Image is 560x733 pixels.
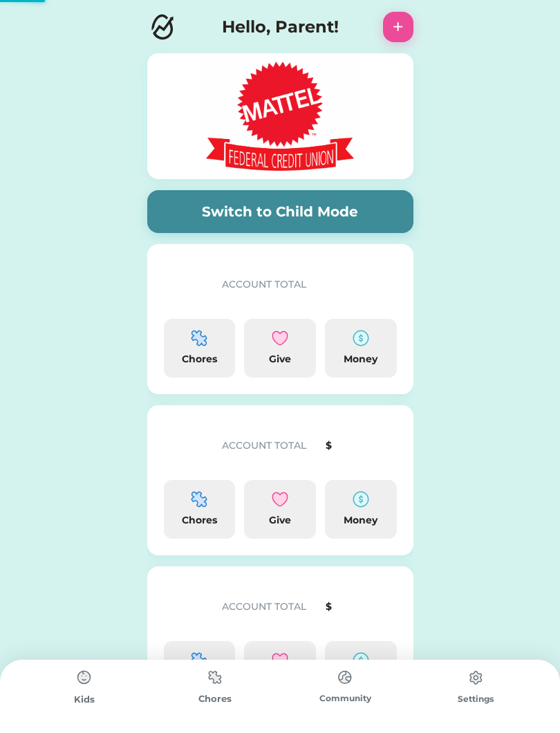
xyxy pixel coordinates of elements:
[250,352,310,366] div: Give
[353,652,369,669] img: money-cash-dollar-coin--accounting-billing-payment-cash-coin-currency-money-finance.svg
[272,652,288,669] img: interface-favorite-heart--reward-social-rating-media-heart-it-like-favorite-love.svg
[164,422,208,466] img: yH5BAEAAAAALAAAAAABAAEAAAIBRAA7
[201,664,229,691] img: type%3Dchores%2C%20state%3Ddefault.svg
[71,664,98,692] img: type%3Dchores%2C%20state%3Ddefault.svg
[164,261,208,305] img: yH5BAEAAAAALAAAAAABAAEAAAIBRAA7
[150,692,281,706] div: Chores
[191,652,207,669] img: programming-module-puzzle-1--code-puzzle-module-programming-plugin-piece.svg
[272,330,288,346] img: interface-favorite-heart--reward-social-rating-media-heart-it-like-favorite-love.svg
[222,600,321,614] div: ACCOUNT TOTAL
[250,513,310,528] div: Give
[280,692,411,705] div: Community
[222,15,339,39] h4: Hello, Parent!
[147,12,178,42] img: Logo.svg
[19,693,150,707] div: Kids
[169,352,230,366] div: Chores
[462,664,489,692] img: type%3Dchores%2C%20state%3Ddefault.svg
[272,491,288,508] img: interface-favorite-heart--reward-social-rating-media-heart-it-like-favorite-love.svg
[222,277,321,292] div: ACCOUNT TOTAL
[326,438,397,453] div: $
[330,513,391,528] div: Money
[383,12,413,42] button: +
[222,438,321,453] div: ACCOUNT TOTAL
[330,352,391,366] div: Money
[183,57,377,175] img: Mattel-Federal-Credit-Union-logo-scaled.png
[353,330,369,346] img: money-cash-dollar-coin--accounting-billing-payment-cash-coin-currency-money-finance.svg
[353,491,369,508] img: money-cash-dollar-coin--accounting-billing-payment-cash-coin-currency-money-finance.svg
[326,600,397,614] div: $
[169,513,230,528] div: Chores
[147,190,413,233] button: Switch to Child Mode
[331,664,359,691] img: type%3Dchores%2C%20state%3Ddefault.svg
[191,491,207,508] img: programming-module-puzzle-1--code-puzzle-module-programming-plugin-piece.svg
[411,693,541,705] div: Settings
[164,583,208,627] img: yH5BAEAAAAALAAAAAABAAEAAAIBRAA7
[191,330,207,346] img: programming-module-puzzle-1--code-puzzle-module-programming-plugin-piece.svg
